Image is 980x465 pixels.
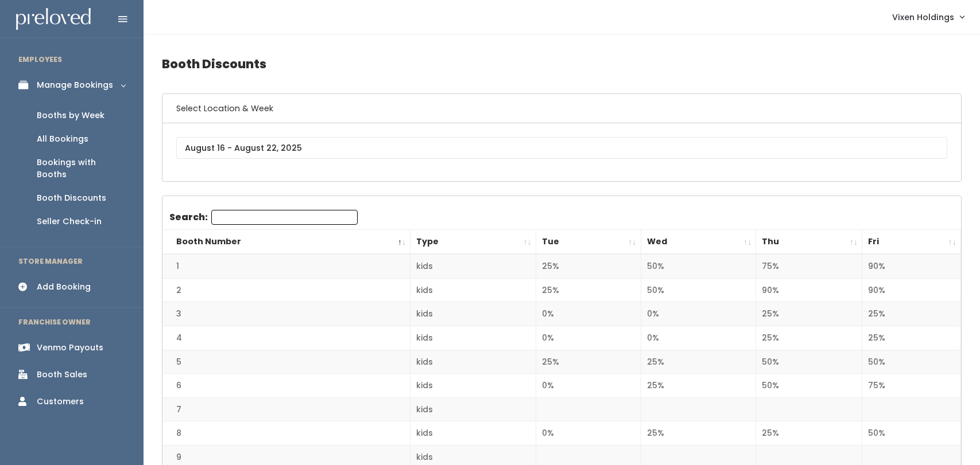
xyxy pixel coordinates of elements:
td: 90% [862,254,961,278]
td: 25% [641,374,756,398]
div: Add Booking [37,281,91,293]
h4: Booth Discounts [162,48,962,80]
td: 50% [862,350,961,374]
div: Booth Sales [37,369,87,381]
td: 25% [756,302,862,326]
td: kids [410,374,536,398]
td: kids [410,326,536,350]
td: 90% [862,278,961,302]
td: 25% [641,350,756,374]
td: 5 [162,350,410,374]
td: 50% [756,374,862,398]
td: kids [410,397,536,421]
div: All Bookings [37,133,88,145]
th: Tue: activate to sort column ascending [536,230,641,255]
span: Vixen Holdings [892,11,954,24]
td: 25% [756,326,862,350]
td: 75% [756,254,862,278]
td: 50% [756,350,862,374]
td: 25% [862,302,961,326]
div: Venmo Payouts [37,342,103,354]
td: 50% [641,254,756,278]
label: Search: [169,210,358,225]
td: kids [410,350,536,374]
th: Thu: activate to sort column ascending [756,230,862,255]
td: 2 [162,278,410,302]
td: 25% [536,278,641,302]
td: 0% [536,302,641,326]
td: 1 [162,254,410,278]
td: kids [410,421,536,446]
a: Vixen Holdings [881,5,975,29]
div: Booth Discounts [37,192,106,204]
td: kids [410,254,536,278]
div: Manage Bookings [37,79,113,91]
th: Fri: activate to sort column ascending [862,230,961,255]
div: Seller Check-in [37,216,102,228]
td: 25% [536,254,641,278]
td: 50% [862,421,961,446]
td: kids [410,302,536,326]
td: 75% [862,374,961,398]
div: Customers [37,396,84,408]
td: 0% [641,302,756,326]
th: Wed: activate to sort column ascending [641,230,756,255]
td: 3 [162,302,410,326]
td: 25% [641,421,756,446]
td: 0% [536,326,641,350]
td: 50% [641,278,756,302]
div: Booths by Week [37,110,104,122]
td: 25% [536,350,641,374]
th: Type: activate to sort column ascending [410,230,536,255]
img: preloved logo [16,8,91,30]
td: 7 [162,397,410,421]
td: 0% [536,374,641,398]
th: Booth Number: activate to sort column descending [162,230,410,255]
td: kids [410,278,536,302]
td: 90% [756,278,862,302]
td: 0% [536,421,641,446]
input: Search: [211,210,358,225]
div: Bookings with Booths [37,157,125,181]
input: August 16 - August 22, 2025 [176,137,947,159]
td: 8 [162,421,410,446]
td: 25% [756,421,862,446]
td: 6 [162,374,410,398]
td: 0% [641,326,756,350]
td: 4 [162,326,410,350]
td: 25% [862,326,961,350]
h6: Select Location & Week [162,94,961,123]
